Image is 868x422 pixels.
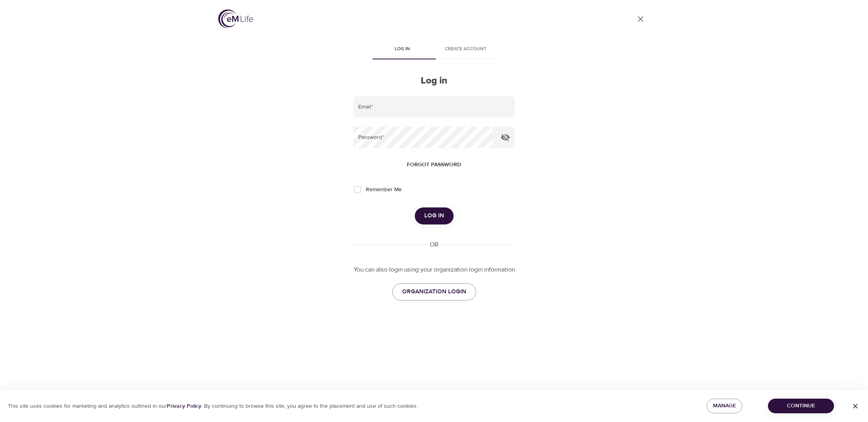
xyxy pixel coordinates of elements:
span: ORGANIZATION LOGIN [402,287,466,297]
span: Log in [376,45,429,53]
span: Create account [439,45,493,53]
span: Log in [424,211,444,221]
p: You can also login using your organization login information [354,265,515,274]
span: Continue [774,401,828,411]
button: Manage [707,399,742,413]
span: Forgot password [407,160,461,170]
button: Log in [415,207,454,224]
a: ORGANIZATION LOGIN [392,283,476,300]
button: Forgot password [404,158,464,172]
a: close [631,10,650,29]
span: Manage [713,401,736,411]
span: Remember Me [366,186,402,194]
a: Privacy Policy [167,403,201,410]
div: disabled tabs example [354,40,515,59]
div: OR [427,240,442,249]
button: Continue [768,399,834,413]
img: logo [218,10,253,28]
h2: Log in [354,75,515,87]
